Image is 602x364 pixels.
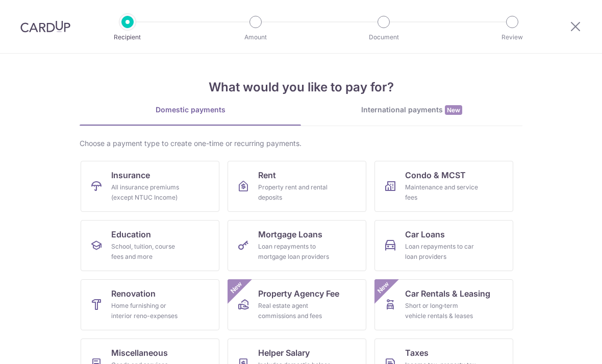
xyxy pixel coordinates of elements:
[228,279,245,296] span: New
[405,347,429,359] span: Taxes
[90,32,165,42] p: Recipient
[258,287,339,300] span: Property Agency Fee
[81,279,219,330] a: RenovationHome furnishing or interior reno-expenses
[258,241,332,262] div: Loan repayments to mortgage loan providers
[111,241,185,262] div: School, tuition, course fees and more
[405,301,479,321] div: Short or long‑term vehicle rentals & leases
[374,161,513,212] a: Condo & MCSTMaintenance and service fees
[80,105,301,115] div: Domestic payments
[81,161,219,212] a: InsuranceAll insurance premiums (except NTUC Income)
[111,287,156,300] span: Renovation
[20,20,70,33] img: CardUp
[111,347,168,359] span: Miscellaneous
[258,169,276,181] span: Rent
[80,138,522,149] div: Choose a payment type to create one-time or recurring payments.
[218,32,293,42] p: Amount
[258,228,322,240] span: Mortgage Loans
[405,228,445,240] span: Car Loans
[80,78,522,96] h4: What would you like to pay for?
[258,182,332,203] div: Property rent and rental deposits
[405,169,466,181] span: Condo & MCST
[474,32,550,42] p: Review
[81,220,219,271] a: EducationSchool, tuition, course fees and more
[228,220,366,271] a: Mortgage LoansLoan repayments to mortgage loan providers
[405,287,490,300] span: Car Rentals & Leasing
[228,161,366,212] a: RentProperty rent and rental deposits
[111,169,150,181] span: Insurance
[111,301,185,321] div: Home furnishing or interior reno-expenses
[111,182,185,203] div: All insurance premiums (except NTUC Income)
[111,228,151,240] span: Education
[346,32,421,42] p: Document
[375,279,392,296] span: New
[301,105,522,115] div: International payments
[536,333,592,359] iframe: Opens a widget where you can find more information
[405,241,479,262] div: Loan repayments to car loan providers
[258,301,332,321] div: Real estate agent commissions and fees
[405,182,479,203] div: Maintenance and service fees
[258,347,310,359] span: Helper Salary
[445,105,462,115] span: New
[374,220,513,271] a: Car LoansLoan repayments to car loan providers
[228,279,366,330] a: Property Agency FeeReal estate agent commissions and feesNew
[374,279,513,330] a: Car Rentals & LeasingShort or long‑term vehicle rentals & leasesNew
